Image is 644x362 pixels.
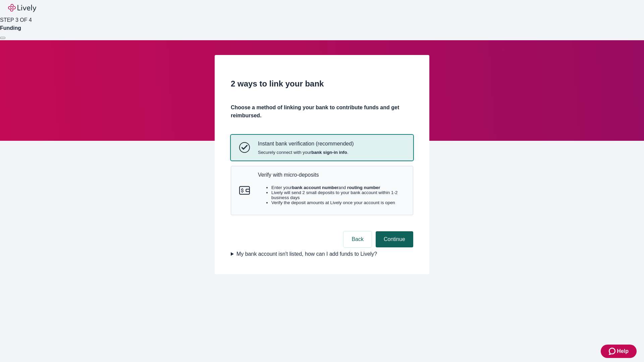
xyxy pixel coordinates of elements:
img: Lively [8,4,36,12]
h2: 2 ways to link your bank [231,78,413,90]
svg: Zendesk support icon [609,347,617,355]
button: Continue [376,231,413,247]
li: Verify the deposit amounts at Lively once your account is open [271,200,405,205]
span: Help [617,347,629,355]
strong: bank sign-in info [311,150,347,155]
strong: bank account number [292,185,339,190]
summary: My bank account isn't listed, how can I add funds to Lively? [231,250,413,258]
strong: routing number [347,185,380,190]
button: Instant bank verificationInstant bank verification (recommended)Securely connect with yourbank si... [231,135,413,160]
button: Micro-depositsVerify with micro-depositsEnter yourbank account numberand routing numberLively wil... [231,166,413,215]
svg: Instant bank verification [239,142,250,153]
button: Zendesk support iconHelp [601,345,637,358]
li: Enter your and [271,185,405,190]
p: Instant bank verification (recommended) [258,140,354,147]
h4: Choose a method of linking your bank to contribute funds and get reimbursed. [231,104,413,120]
svg: Micro-deposits [239,185,250,196]
button: Back [343,231,372,247]
span: Securely connect with your . [258,150,354,155]
p: Verify with micro-deposits [258,172,405,178]
li: Lively will send 2 small deposits to your bank account within 1-2 business days [271,190,405,200]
